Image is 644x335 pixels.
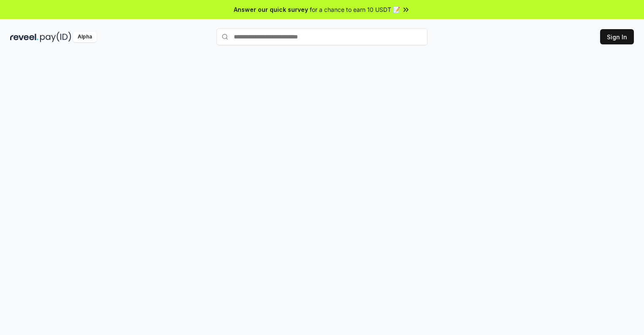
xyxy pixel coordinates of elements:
[10,32,38,42] img: reveel_dark
[73,32,97,42] div: Alpha
[310,5,400,14] span: for a chance to earn 10 USDT 📝
[600,29,634,44] button: Sign In
[234,5,308,14] span: Answer our quick survey
[40,32,71,42] img: pay_id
